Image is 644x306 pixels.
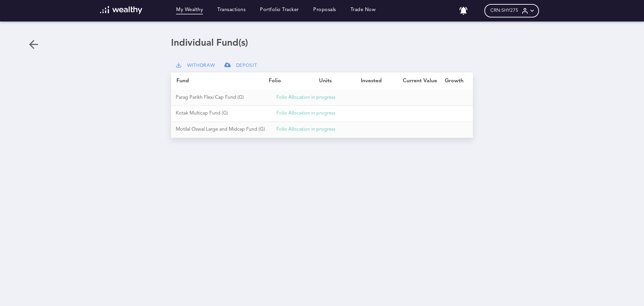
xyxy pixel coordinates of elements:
[313,7,336,14] a: Proposals
[276,127,468,133] div: Folio Allocation in progress
[351,7,376,14] a: Trade Now
[217,7,246,14] a: Transactions
[176,7,203,14] a: My Wealthy
[236,63,257,69] span: DEPOSIT
[176,127,276,133] div: M o t i l a l O s w a l L a r g e a n d M i d c a p F u n d ( G )
[260,7,299,14] a: Portfolio Tracker
[361,78,403,84] div: Invested
[176,78,269,84] div: Fund
[276,111,468,117] div: Folio Allocation in progress
[171,38,473,49] h1: Individual Fund(s)
[319,78,361,84] div: Units
[445,78,470,84] div: Growth
[187,63,215,69] span: WITHDRAW
[276,95,468,101] div: Folio Allocation in progress
[490,8,518,13] span: CRN: SHY275
[176,95,276,101] div: P a r a g P a r i k h F l e x i C a p F u n d ( G )
[100,6,143,14] img: wl-logo-white.svg
[403,78,445,84] div: Current Value
[176,111,276,117] div: K o t a k M u l t i c a p F u n d ( G )
[269,78,319,84] div: Folio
